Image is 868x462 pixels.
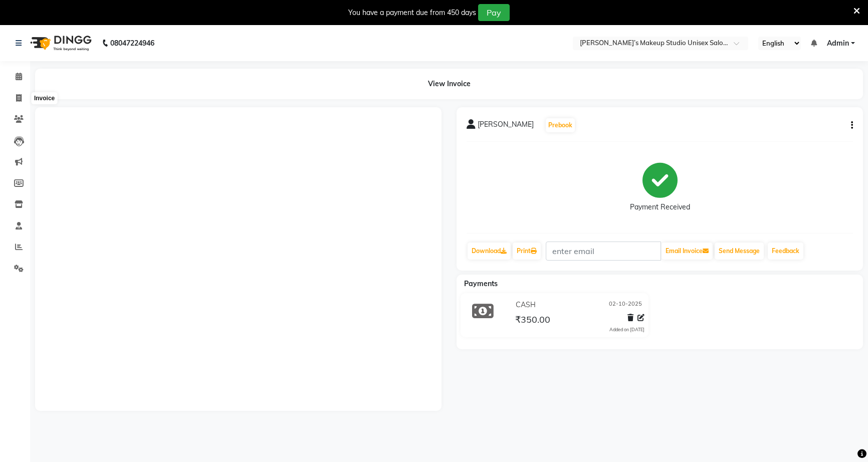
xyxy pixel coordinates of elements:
[26,29,94,57] img: logo
[513,243,541,260] a: Print
[715,243,764,260] button: Send Message
[662,243,713,260] button: Email Invoice
[35,69,863,99] div: View Invoice
[768,243,803,260] a: Feedback
[468,243,511,260] a: Download
[827,38,849,49] span: Admin
[478,4,510,21] button: Pay
[32,92,57,104] div: Invoice
[464,279,498,288] span: Payments
[348,8,476,18] div: You have a payment due from 450 days
[609,300,642,310] span: 02-10-2025
[609,326,644,333] div: Added on [DATE]
[478,119,534,133] span: [PERSON_NAME]
[546,242,661,261] input: enter email
[515,314,550,328] span: ₹350.00
[110,29,154,57] b: 08047224946
[546,118,575,132] button: Prebook
[630,202,690,212] div: Payment Received
[516,300,536,310] span: CASH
